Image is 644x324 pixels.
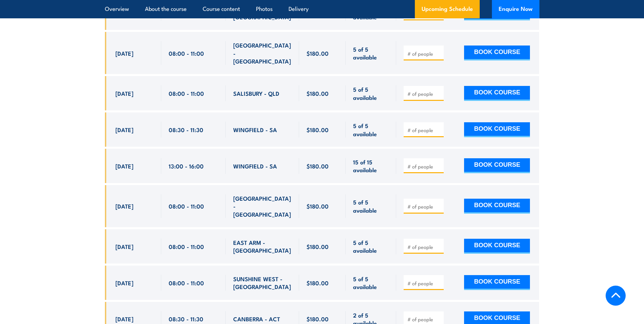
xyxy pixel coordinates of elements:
[115,49,133,57] span: [DATE]
[169,202,204,210] span: 08:00 - 11:00
[169,126,203,133] span: 08:30 - 11:30
[407,203,441,210] input: # of people
[307,315,329,323] span: $180.00
[353,85,389,101] span: 5 of 5 available
[353,198,389,214] span: 5 of 5 available
[115,315,133,323] span: [DATE]
[233,89,279,97] span: SALISBURY - QLD
[464,158,530,173] button: BOOK COURSE
[407,163,441,170] input: # of people
[233,41,292,65] span: [GEOGRAPHIC_DATA] - [GEOGRAPHIC_DATA]
[233,5,292,21] span: MULGRAVE - [GEOGRAPHIC_DATA]
[353,5,389,21] span: 5 of 5 available
[407,316,441,323] input: # of people
[233,194,292,218] span: [GEOGRAPHIC_DATA] - [GEOGRAPHIC_DATA]
[115,162,133,170] span: [DATE]
[353,238,389,254] span: 5 of 5 available
[307,279,329,287] span: $180.00
[407,280,441,287] input: # of people
[233,238,292,254] span: EAST ARM - [GEOGRAPHIC_DATA]
[169,279,204,287] span: 08:00 - 11:00
[307,162,329,170] span: $180.00
[407,127,441,133] input: # of people
[233,275,292,291] span: SUNSHINE WEST - [GEOGRAPHIC_DATA]
[169,162,204,170] span: 13:00 - 16:00
[169,242,204,250] span: 08:00 - 11:00
[169,89,204,97] span: 08:00 - 11:00
[307,126,329,133] span: $180.00
[407,244,441,250] input: # of people
[464,199,530,214] button: BOOK COURSE
[407,50,441,57] input: # of people
[233,162,277,170] span: WINGFIELD - SA
[307,89,329,97] span: $180.00
[169,49,204,57] span: 08:00 - 11:00
[307,202,329,210] span: $180.00
[115,242,133,250] span: [DATE]
[464,122,530,137] button: BOOK COURSE
[169,315,203,323] span: 08:30 - 11:30
[233,126,277,133] span: WINGFIELD - SA
[233,315,280,323] span: CANBERRA - ACT
[407,90,441,97] input: # of people
[115,126,133,133] span: [DATE]
[464,275,530,290] button: BOOK COURSE
[353,158,389,174] span: 15 of 15 available
[464,86,530,101] button: BOOK COURSE
[115,279,133,287] span: [DATE]
[353,122,389,138] span: 5 of 5 available
[307,242,329,250] span: $180.00
[464,46,530,60] button: BOOK COURSE
[307,49,329,57] span: $180.00
[115,202,133,210] span: [DATE]
[115,89,133,97] span: [DATE]
[353,275,389,291] span: 5 of 5 available
[353,45,389,61] span: 5 of 5 available
[464,239,530,254] button: BOOK COURSE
